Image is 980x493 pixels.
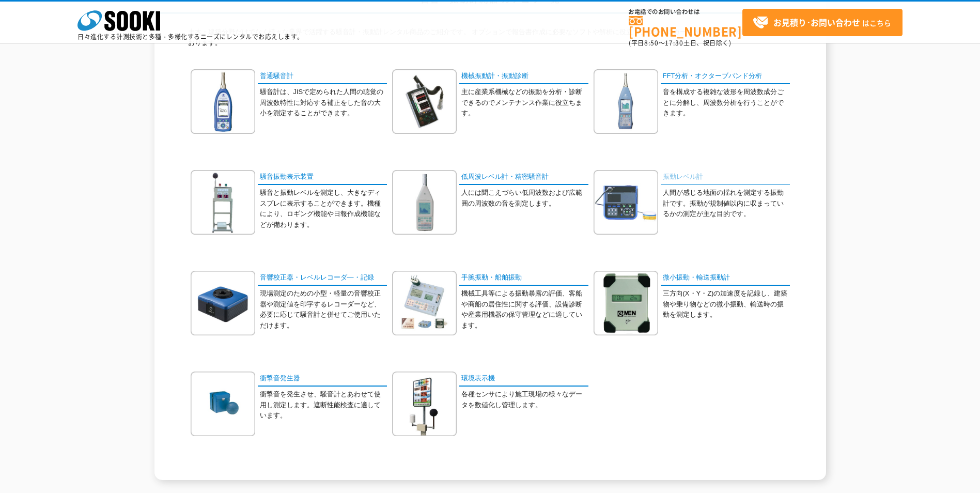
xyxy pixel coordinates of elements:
p: 騒音計は、JISで定められた人間の聴覚の周波数特性に対応する補正をした音の大小を測定することができます。 [260,87,387,119]
span: (平日 ～ 土日、祝日除く) [629,38,731,48]
img: FFT分析・オクターブバンド分析 [594,69,658,134]
img: 普通騒音計 [191,69,255,134]
a: お見積り･お問い合わせはこちら [742,9,903,36]
a: 環境表示機 [459,372,588,387]
img: 微小振動・輸送振動計 [594,271,658,335]
a: 音響校正器・レベルレコーダ―・記録 [258,271,387,286]
a: 振動レベル計 [661,170,790,185]
img: 機械振動計・振動診断 [392,69,457,134]
p: 現場測定のための小型・軽量の音響校正器や測定値を印字するレコーダーなど、必要に応じて騒音計と併せてご使用いただけます。 [260,288,387,331]
img: 手腕振動・船舶振動 [392,271,457,335]
img: 振動レベル計 [594,170,658,235]
p: 各種センサにより施工現場の様々なデータを数値化し管理します。 [461,389,588,411]
a: 衝撃音発生器 [258,372,387,387]
p: 音を構成する複雑な波形を周波数成分ごとに分解し、周波数分析を行うことができます。 [663,87,790,119]
p: 機械工具等による振動暴露の評価、客船や商船の居住性に関する評価、設備診断や産業用機器の保守管理などに適しています。 [461,288,588,331]
span: お電話でのお問い合わせは [629,9,742,15]
img: 環境表示機 [392,372,457,436]
a: 騒音振動表示装置 [258,170,387,185]
a: 微小振動・輸送振動計 [661,271,790,286]
p: 騒音と振動レベルを測定し、大きなディスプレに表示することができます。機種により、ロギング機能や日報作成機能などが備わります。 [260,188,387,230]
img: 低周波レベル計・精密騒音計 [392,170,457,235]
p: 日々進化する計測技術と多種・多様化するニーズにレンタルでお応えします。 [77,34,304,40]
a: 手腕振動・船舶振動 [459,271,588,286]
a: 機械振動計・振動診断 [459,69,588,84]
p: 三方向(X・Y・Z)の加速度を記録し、建築物や乗り物などの微小振動、輸送時の振動を測定します。 [663,288,790,320]
a: [PHONE_NUMBER] [629,16,742,37]
a: 普通騒音計 [258,69,387,84]
p: 人には聞こえづらい低周波数および広範囲の周波数の音を測定します。 [461,188,588,209]
img: 衝撃音発生器 [191,372,255,436]
a: 低周波レベル計・精密騒音計 [459,170,588,185]
span: 8:50 [644,38,659,48]
span: 17:30 [665,38,683,48]
a: FFT分析・オクターブバンド分析 [661,69,790,84]
p: 人間が感じる地面の揺れを測定する振動計です。振動が規制値以内に収まっているかの測定が主な目的です。 [663,188,790,220]
p: 主に産業系機械などの振動を分析・診断できるのでメンテナンス作業に役立ちます。 [461,87,588,119]
img: 音響校正器・レベルレコーダ―・記録 [191,271,255,335]
img: 騒音振動表示装置 [191,170,255,235]
span: はこちら [753,15,891,30]
p: 衝撃音を発生させ、騒音計とあわせて使用し測定します。遮断性能検査に適しています。 [260,389,387,421]
strong: お見積り･お問い合わせ [773,16,860,28]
